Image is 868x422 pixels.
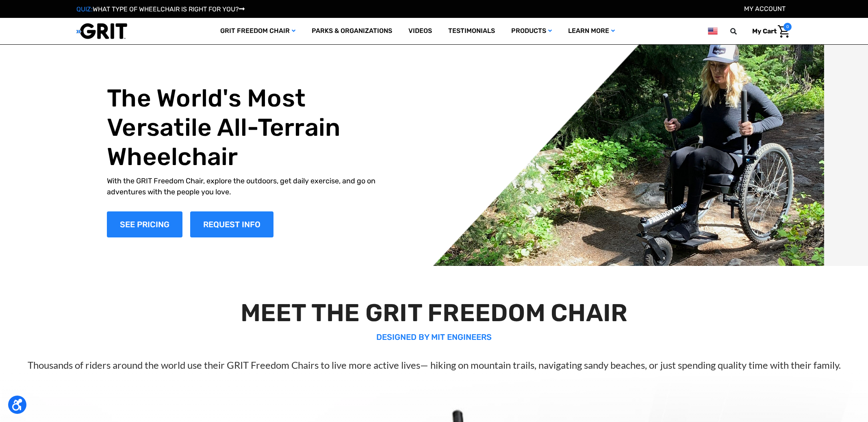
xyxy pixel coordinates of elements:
a: Testimonials [440,18,503,44]
a: QUIZ:WHAT TYPE OF WHEELCHAIR IS RIGHT FOR YOU? [76,5,245,13]
span: 0 [783,23,792,31]
p: Thousands of riders around the world use their GRIT Freedom Chairs to live more active lives— hik... [22,358,846,372]
span: QUIZ: [76,5,93,13]
img: Cart [778,25,790,38]
a: Shop Now [107,211,182,237]
h2: MEET THE GRIT FREEDOM CHAIR [22,298,846,328]
img: GRIT All-Terrain Wheelchair and Mobility Equipment [76,23,127,39]
a: Learn More [560,18,623,44]
img: us.png [708,26,718,36]
a: Account [744,5,786,13]
span: My Cart [752,27,777,35]
a: Products [503,18,560,44]
h1: The World's Most Versatile All-Terrain Wheelchair [107,84,394,172]
a: GRIT Freedom Chair [212,18,304,44]
a: Slide number 1, Request Information [190,211,273,237]
p: With the GRIT Freedom Chair, explore the outdoors, get daily exercise, and go on adventures with ... [107,176,394,198]
a: Parks & Organizations [304,18,400,44]
a: Cart with 0 items [746,23,792,40]
a: Videos [400,18,440,44]
p: DESIGNED BY MIT ENGINEERS [22,331,846,343]
input: Search [734,23,746,40]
